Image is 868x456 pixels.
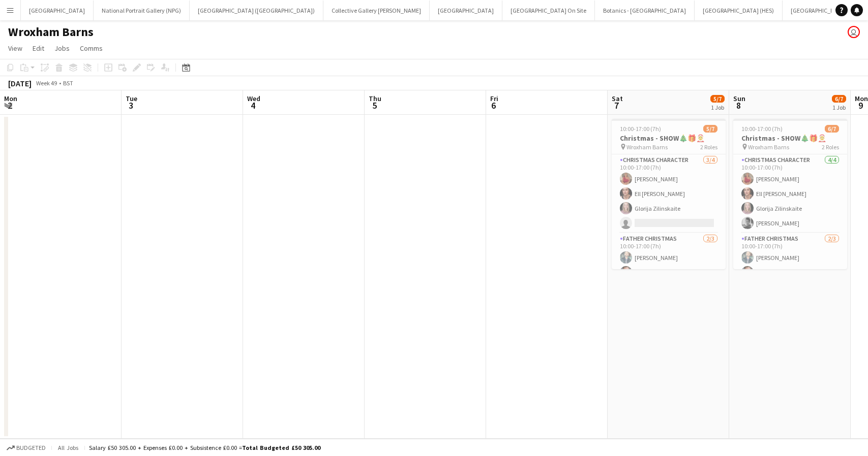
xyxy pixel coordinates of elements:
[5,442,47,453] button: Budgeted
[733,154,847,233] app-card-role: Christmas Character4/410:00-17:00 (7h)[PERSON_NAME]Ell [PERSON_NAME]Glorija Zilinskaite[PERSON_NAME]
[54,44,70,53] span: Jobs
[33,44,44,53] span: Edit
[855,94,868,103] span: Mon
[430,1,502,20] button: [GEOGRAPHIC_DATA]
[247,94,260,103] span: Wed
[56,444,80,451] span: All jobs
[733,233,847,297] app-card-role: Father Christmas2/310:00-17:00 (7h)[PERSON_NAME][PERSON_NAME]
[3,100,17,111] span: 2
[595,1,695,20] button: Botanics - [GEOGRAPHIC_DATA]
[612,134,726,143] h3: Christmas - SHOW🎄🎁🤶
[89,444,320,451] div: Salary £50 305.00 + Expenses £0.00 + Subsistence £0.00 =
[8,78,32,88] div: [DATE]
[700,143,717,151] span: 2 Roles
[733,119,847,269] app-job-card: 10:00-17:00 (7h)6/7Christmas - SHOW🎄🎁🤶 Wroxham Barns2 RolesChristmas Character4/410:00-17:00 (7h)...
[626,143,668,151] span: Wroxham Barns
[711,104,724,111] div: 1 Job
[822,143,839,151] span: 2 Roles
[246,100,260,111] span: 4
[94,1,190,20] button: National Portrait Gallery (NPG)
[50,42,74,55] a: Jobs
[620,125,661,133] span: 10:00-17:00 (7h)
[612,233,726,297] app-card-role: Father Christmas2/310:00-17:00 (7h)[PERSON_NAME][PERSON_NAME]
[825,125,839,133] span: 6/7
[28,42,48,55] a: Edit
[610,100,623,111] span: 7
[848,26,860,38] app-user-avatar: Eldina Munatay
[490,94,498,103] span: Fri
[4,94,17,103] span: Mon
[16,444,46,451] span: Budgeted
[369,94,381,103] span: Thu
[695,1,783,20] button: [GEOGRAPHIC_DATA] (HES)
[80,44,103,53] span: Comms
[190,1,323,20] button: [GEOGRAPHIC_DATA] ([GEOGRAPHIC_DATA])
[242,444,320,451] span: Total Budgeted £50 305.00
[34,79,59,87] span: Week 49
[703,125,717,133] span: 5/7
[367,100,381,111] span: 5
[323,1,430,20] button: Collective Gallery [PERSON_NAME]
[4,42,26,55] a: View
[8,24,94,40] h1: Wroxham Barns
[612,119,726,269] app-job-card: 10:00-17:00 (7h)5/7Christmas - SHOW🎄🎁🤶 Wroxham Barns2 RolesChristmas Character3/410:00-17:00 (7h)...
[733,94,745,103] span: Sun
[853,100,868,111] span: 9
[76,42,107,55] a: Comms
[832,104,846,111] div: 1 Job
[741,125,783,133] span: 10:00-17:00 (7h)
[502,1,595,20] button: [GEOGRAPHIC_DATA] On Site
[21,1,94,20] button: [GEOGRAPHIC_DATA]
[612,94,623,103] span: Sat
[832,95,846,103] span: 6/7
[63,79,73,87] div: BST
[612,154,726,233] app-card-role: Christmas Character3/410:00-17:00 (7h)[PERSON_NAME]Ell [PERSON_NAME]Glorija Zilinskaite
[733,134,847,143] h3: Christmas - SHOW🎄🎁🤶
[8,44,22,53] span: View
[748,143,789,151] span: Wroxham Barns
[126,94,137,103] span: Tue
[710,95,725,103] span: 5/7
[732,100,745,111] span: 8
[124,100,137,111] span: 3
[489,100,498,111] span: 6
